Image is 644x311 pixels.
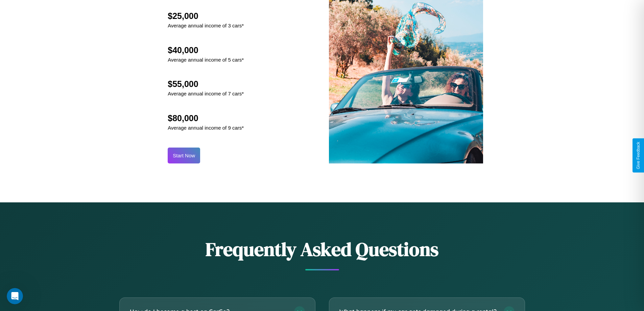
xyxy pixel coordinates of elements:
[168,11,244,21] h2: $25,000
[168,89,244,98] p: Average annual income of 7 cars*
[168,113,244,123] h2: $80,000
[168,123,244,132] p: Average annual income of 9 cars*
[168,79,244,89] h2: $55,000
[636,142,641,169] div: Give Feedback
[168,45,244,55] h2: $40,000
[168,55,244,64] p: Average annual income of 5 cars*
[168,21,244,30] p: Average annual income of 3 cars*
[119,236,525,262] h2: Frequently Asked Questions
[7,288,23,304] iframe: Intercom live chat
[168,148,200,163] button: Start Now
